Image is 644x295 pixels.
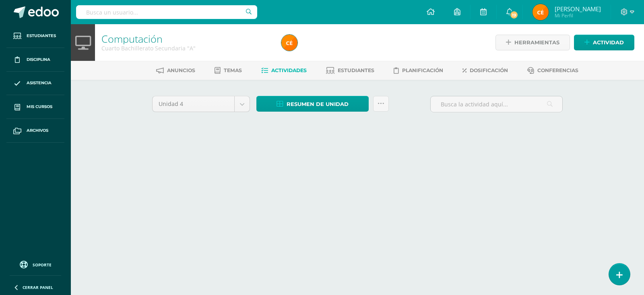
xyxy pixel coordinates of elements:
img: cfc25c43dff16dc235c7f9625a6a0915.png [281,35,297,51]
span: Mi Perfil [555,12,601,19]
div: Cuarto Bachillerato Secundaria 'A' [101,44,272,52]
span: Planificación [402,67,443,73]
input: Busca un usuario... [76,5,257,19]
a: Computación [101,32,163,46]
a: Archivos [6,119,64,143]
a: Actividades [261,64,307,77]
a: Temas [215,64,242,77]
span: Cerrar panel [23,285,53,290]
span: Disciplina [27,56,50,63]
a: Estudiantes [326,64,374,77]
span: Anuncios [167,67,195,73]
a: Estudiantes [6,24,64,48]
span: Conferencias [537,67,578,73]
h1: Computación [101,33,272,44]
span: Estudiantes [338,67,374,73]
span: Archivos [27,127,48,134]
a: Planificación [394,64,443,77]
span: 19 [510,10,518,19]
span: Soporte [33,262,52,268]
a: Herramientas [495,35,570,50]
span: Mis cursos [27,104,52,110]
img: cfc25c43dff16dc235c7f9625a6a0915.png [533,4,549,20]
a: Asistencia [6,72,64,96]
a: Conferencias [527,64,578,77]
span: Actividades [271,67,307,73]
span: Resumen de unidad [287,97,349,112]
span: Herramientas [514,35,559,50]
span: Estudiantes [27,33,56,39]
a: Unidad 4 [153,96,250,112]
a: Mis cursos [6,95,64,119]
span: Temas [224,67,242,73]
a: Actividad [574,35,634,50]
span: Asistencia [27,80,52,86]
a: Disciplina [6,48,64,72]
span: Dosificación [470,67,508,73]
a: Dosificación [462,64,508,77]
input: Busca la actividad aquí... [431,96,562,112]
span: [PERSON_NAME] [555,5,601,13]
span: Unidad 4 [159,96,228,112]
a: Anuncios [156,64,195,77]
span: Actividad [593,35,624,50]
a: Soporte [10,259,61,270]
a: Resumen de unidad [256,96,369,112]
